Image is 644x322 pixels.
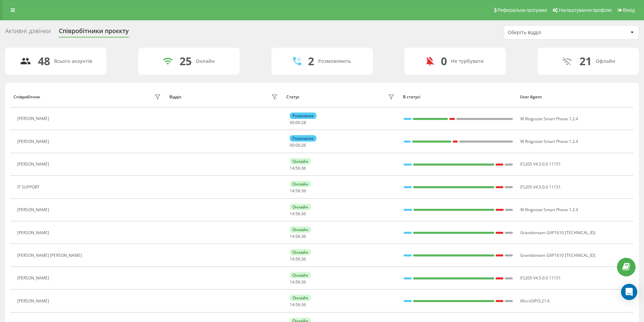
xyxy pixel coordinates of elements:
[623,7,635,13] span: Вихід
[290,272,311,278] div: Онлайн
[498,7,547,13] span: Реферальна програма
[290,204,311,210] div: Онлайн
[290,212,306,216] div: : :
[38,55,50,68] div: 48
[286,95,300,99] div: Статус
[520,207,578,213] span: W Ringostat Smart Phone 1.2.4
[290,280,306,284] div: : :
[579,55,592,68] div: 21
[17,116,51,121] div: [PERSON_NAME]
[301,302,306,307] span: 36
[290,143,306,148] div: : :
[290,302,294,307] span: 14
[520,252,595,258] span: Grandstream GXP1610 [TECHNICAL_ID]
[520,275,561,281] span: ES205 V4.5.0.0 11151
[301,233,306,239] span: 36
[301,256,306,262] span: 36
[508,30,589,35] div: Оберіть відділ
[17,207,51,212] div: [PERSON_NAME]
[54,58,92,64] div: Всього акаунтів
[301,120,306,125] span: 28
[295,233,300,239] span: 56
[295,188,300,194] span: 56
[17,230,51,235] div: [PERSON_NAME]
[17,139,51,144] div: [PERSON_NAME]
[17,276,51,280] div: [PERSON_NAME]
[196,58,215,64] div: Онлайн
[520,95,630,99] div: User Agent
[290,226,311,233] div: Онлайн
[520,230,595,236] span: Grandstream GXP1610 [TECHNICAL_ID]
[621,284,637,300] div: Open Intercom Messenger
[290,120,294,125] span: 00
[290,135,316,142] div: Розмовляє
[290,234,306,239] div: : :
[290,188,294,194] span: 14
[318,58,351,64] div: Розмовляють
[451,58,484,64] div: Не турбувати
[169,95,181,99] div: Відділ
[520,139,578,144] span: W Ringostat Smart Phone 1.2.4
[295,256,300,262] span: 56
[301,188,306,194] span: 36
[17,299,51,303] div: [PERSON_NAME]
[559,7,612,13] span: Налаштування профілю
[308,55,314,68] div: 2
[295,279,300,285] span: 56
[520,161,561,167] span: ES205 V4.5.0.0 11151
[14,95,40,99] div: Співробітник
[295,165,300,171] span: 56
[5,27,51,38] div: Активні дзвінки
[295,142,300,148] span: 00
[17,162,51,167] div: [PERSON_NAME]
[290,233,294,239] span: 14
[290,256,294,262] span: 14
[301,279,306,285] span: 36
[290,302,306,307] div: : :
[290,189,306,193] div: : :
[290,165,294,171] span: 14
[295,302,300,307] span: 56
[180,55,192,68] div: 25
[290,158,311,165] div: Онлайн
[290,113,316,119] div: Розмовляє
[301,211,306,217] span: 36
[295,211,300,217] span: 56
[17,185,41,190] div: IT SUPPORT
[403,95,514,99] div: В статусі
[295,120,300,125] span: 00
[301,165,306,171] span: 36
[520,116,578,122] span: W Ringostat Smart Phone 1.2.4
[290,295,311,301] div: Онлайн
[290,142,294,148] span: 00
[290,181,311,187] div: Онлайн
[301,142,306,148] span: 26
[290,257,306,262] div: : :
[290,249,311,255] div: Онлайн
[520,184,561,190] span: ES205 V4.5.0.0 11151
[17,253,84,258] div: [PERSON_NAME] [PERSON_NAME]
[290,166,306,171] div: : :
[596,58,615,64] div: Офлайн
[290,279,294,285] span: 14
[290,120,306,125] div: : :
[59,27,129,38] div: Співробітники проєкту
[520,298,550,304] span: MicroSIP/3.21.6
[290,211,294,217] span: 14
[441,55,447,68] div: 0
